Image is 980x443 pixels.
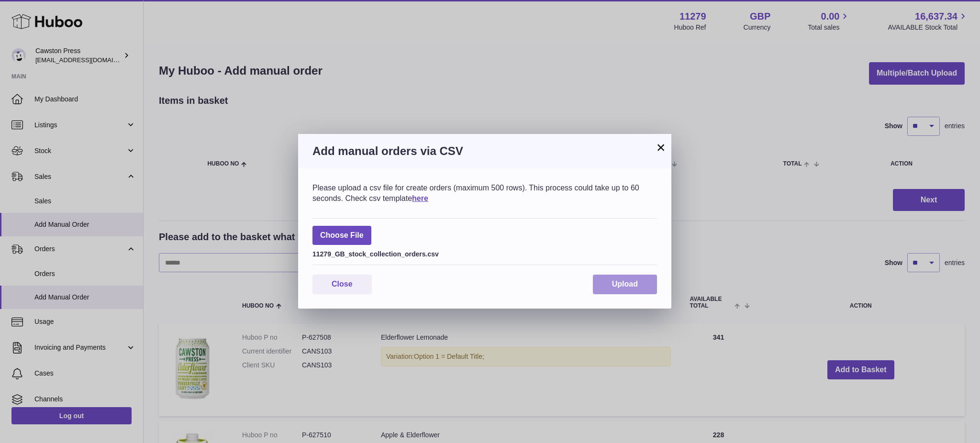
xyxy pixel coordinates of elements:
[312,183,657,203] div: Please upload a csv file for create orders (maximum 500 rows). This process could take up to 60 s...
[312,275,372,294] button: Close
[312,144,657,159] h3: Add manual orders via CSV
[312,247,657,259] div: 11279_GB_stock_collection_orders.csv
[312,226,371,245] span: Choose File
[655,142,667,153] button: ×
[412,194,428,202] a: here
[593,275,657,294] button: Upload
[332,280,353,288] span: Close
[612,280,638,288] span: Upload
